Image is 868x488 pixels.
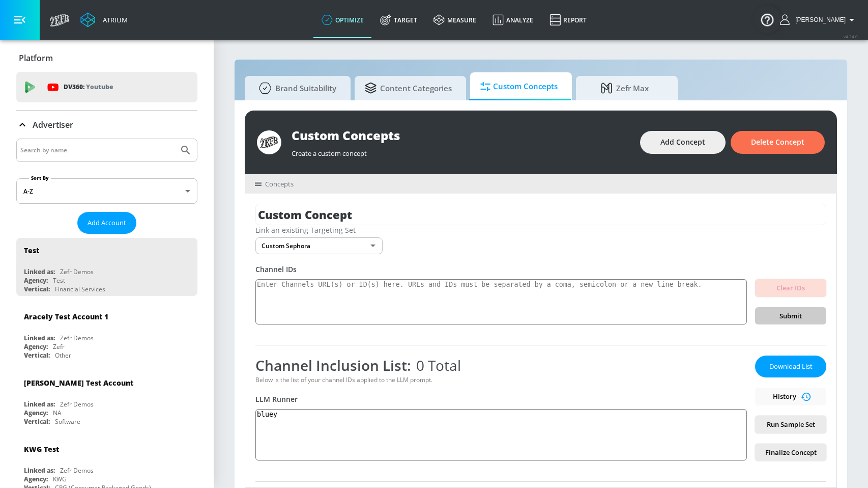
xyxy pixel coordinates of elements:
div: [PERSON_NAME] Test AccountLinked as:Zefr DemosAgency:NAVertical:Software [16,370,197,428]
a: Analyze [484,2,541,38]
div: Zefr [53,342,65,351]
div: Linked as: [24,267,55,276]
div: Channel Inclusion List: [255,356,747,375]
div: TestLinked as:Zefr DemosAgency:TestVertical:Financial Services [16,238,197,296]
div: NA [53,409,62,417]
button: Add Concept [640,131,726,154]
div: Software [55,417,80,426]
div: Below is the list of your channel IDs applied to the LLM prompt. [255,375,747,384]
button: Delete Concept [731,131,825,154]
div: Test [24,246,39,255]
div: Other [55,351,71,360]
button: Run Sample Set [755,416,826,433]
div: Aracely Test Account 1 [24,312,108,321]
div: Concepts [255,179,294,188]
span: Add Account [88,217,126,229]
div: DV360: Youtube [16,72,197,102]
div: Linked as: [24,334,55,342]
span: Content Categories [365,76,452,100]
div: Custom Concepts [292,127,630,144]
a: Target [372,2,425,38]
span: Zefr Max [586,76,663,100]
button: Download List [755,356,826,377]
a: measure [425,2,484,38]
p: DV360: [64,82,113,93]
a: Atrium [80,12,128,28]
label: Sort By [29,175,51,181]
div: Financial Services [55,285,105,293]
div: Platform [16,44,197,72]
span: Run Sample Set [763,419,818,430]
span: Delete Concept [751,136,804,149]
span: Finalize Concept [763,447,818,458]
span: Custom Concepts [480,74,558,99]
div: Test [53,276,65,285]
p: Platform [19,52,53,64]
div: Agency: [24,342,48,351]
button: Finalize Concept [755,444,826,462]
span: 0 Total [411,356,461,375]
a: optimize [313,2,372,38]
span: Brand Suitability [255,76,336,100]
div: Zefr Demos [60,334,94,342]
input: Search by name [20,144,175,157]
div: Linked as: [24,466,55,475]
span: Concepts [265,179,294,188]
div: Aracely Test Account 1Linked as:Zefr DemosAgency:ZefrVertical:Other [16,304,197,362]
div: Linked as: [24,400,55,409]
p: Advertiser [33,119,73,130]
span: Clear IDs [763,282,818,294]
div: Vertical: [24,417,50,426]
div: Vertical: [24,351,50,360]
button: [PERSON_NAME] [780,14,858,26]
span: Download List [765,361,816,372]
div: LLM Runner [255,394,747,404]
div: A-Z [16,178,197,204]
div: Custom Sephora [255,237,383,254]
button: Clear IDs [755,279,826,297]
div: [PERSON_NAME] Test Account [24,378,133,388]
span: v 4.24.0 [844,34,858,39]
div: Vertical: [24,285,50,293]
button: Open Resource Center [753,5,782,34]
div: Agency: [24,409,48,417]
span: login as: uyen.hoang@zefr.com [791,16,846,23]
div: Zefr Demos [60,466,94,475]
div: KWG [53,475,67,483]
div: Agency: [24,475,48,483]
div: Link an existing Targeting Set [255,225,826,235]
a: Report [541,2,595,38]
textarea: bluey [255,409,747,460]
p: Youtube [86,82,113,92]
span: Add Concept [660,136,705,149]
div: Channel IDs [255,264,826,274]
div: Agency: [24,276,48,285]
div: Create a custom concept [292,144,630,158]
div: Advertiser [16,111,197,139]
div: Zefr Demos [60,267,94,276]
div: Atrium [99,15,128,24]
div: KWG Test [24,444,59,454]
button: Add Account [77,212,136,234]
div: Zefr Demos [60,400,94,409]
